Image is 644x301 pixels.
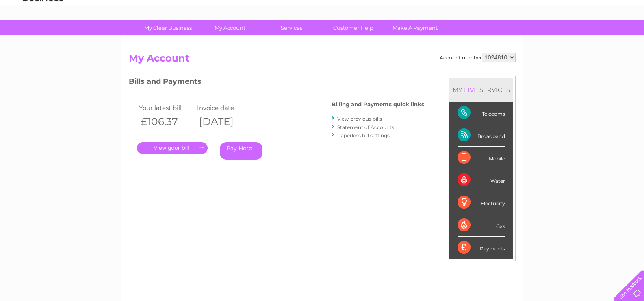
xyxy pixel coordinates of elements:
[458,147,505,169] div: Mobile
[195,113,254,130] th: [DATE]
[458,102,505,124] div: Telecoms
[458,191,505,214] div: Electricity
[458,169,505,191] div: Water
[337,124,394,130] a: Statement of Accounts
[137,113,195,130] th: £106.37
[22,21,64,46] img: logo.png
[440,53,516,62] div: Account number
[220,142,262,160] a: Pay Here
[521,35,539,41] a: Energy
[617,35,636,41] a: Log out
[462,86,479,94] div: LIVE
[320,20,387,35] a: Customer Help
[501,35,516,41] a: Water
[129,53,516,68] h2: My Account
[196,20,263,35] a: My Account
[258,20,325,35] a: Services
[449,78,513,101] div: MY SERVICES
[590,35,610,41] a: Contact
[134,20,202,35] a: My Clear Business
[332,101,424,108] h4: Billing and Payments quick links
[129,76,424,90] h3: Bills and Payments
[337,132,390,138] a: Paperless bill settings
[137,102,195,113] td: Your latest bill
[137,142,208,154] a: .
[130,4,514,40] div: Clear Business is a trading name of Verastar Limited (registered in [GEOGRAPHIC_DATA] No. 3667643...
[458,124,505,147] div: Broadband
[491,4,547,14] a: 0333 014 3131
[195,102,254,113] td: Invoice date
[337,116,382,122] a: View previous bills
[544,35,568,41] a: Telecoms
[573,35,585,41] a: Blog
[382,20,449,35] a: Make A Payment
[458,214,505,237] div: Gas
[458,237,505,259] div: Payments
